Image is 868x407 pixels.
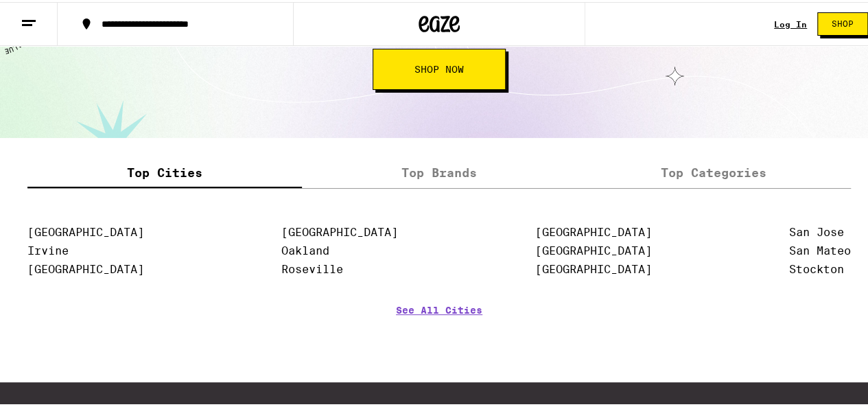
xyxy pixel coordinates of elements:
[535,242,652,255] a: [GEOGRAPHIC_DATA]
[414,62,464,72] span: Shop Now
[27,261,144,274] a: [GEOGRAPHIC_DATA]
[817,10,868,34] button: Shop
[535,261,652,274] a: [GEOGRAPHIC_DATA]
[373,47,506,88] button: Shop Now
[281,224,398,237] a: [GEOGRAPHIC_DATA]
[789,242,851,255] a: San Mateo
[27,156,302,186] label: Top Cities
[27,156,851,187] div: tabs
[832,18,854,26] span: Shop
[281,261,343,274] a: Roseville
[27,242,69,255] a: Irvine
[27,224,144,237] a: [GEOGRAPHIC_DATA]
[774,18,807,27] a: Log In
[396,303,482,353] a: See All Cities
[281,242,329,255] a: Oakland
[789,261,844,274] a: Stockton
[576,156,851,186] label: Top Categories
[302,156,576,186] label: Top Brands
[789,224,844,237] a: San Jose
[8,10,99,21] span: Hi. Need any help?
[535,224,652,237] a: [GEOGRAPHIC_DATA]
